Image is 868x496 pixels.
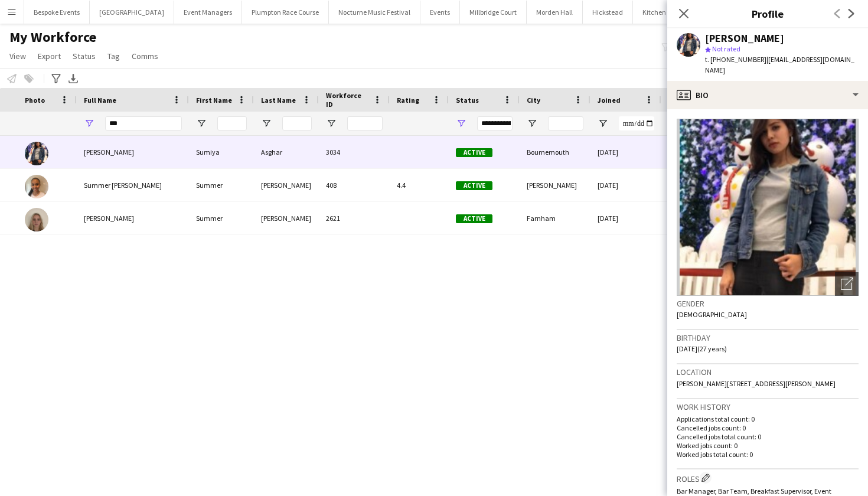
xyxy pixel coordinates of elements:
[390,169,449,201] div: 4.4
[261,118,272,129] button: Open Filter Menu
[460,1,527,24] button: Millbridge Court
[84,181,162,190] span: Summer [PERSON_NAME]
[590,136,661,168] div: [DATE]
[189,136,254,168] div: Sumiya
[677,310,747,319] span: [DEMOGRAPHIC_DATA]
[677,472,859,484] h3: Roles
[527,96,540,105] span: City
[282,116,312,130] input: Last Name Filter Input
[677,332,859,343] h3: Birthday
[677,450,859,459] p: Worked jobs total count: 0
[329,1,420,24] button: Nocturne Music Festival
[174,1,242,24] button: Event Managers
[326,91,368,109] span: Workforce ID
[90,1,174,24] button: [GEOGRAPHIC_DATA]
[73,51,96,61] span: Status
[33,48,66,64] a: Export
[107,51,120,61] span: Tag
[5,48,31,64] a: View
[420,1,460,24] button: Events
[520,202,590,234] div: Farnham
[705,55,766,64] span: t. [PHONE_NUMBER]
[520,136,590,168] div: Bournemouth
[835,272,859,296] div: Open photos pop-in
[25,175,48,198] img: Summer Dillon-Smith
[196,96,232,105] span: First Name
[677,415,859,423] p: Applications total count: 0
[520,169,590,201] div: [PERSON_NAME]
[254,169,319,201] div: [PERSON_NAME]
[261,96,296,105] span: Last Name
[705,55,854,74] span: | [EMAIL_ADDRESS][DOMAIN_NAME]
[456,214,492,223] span: Active
[105,116,182,130] input: Full Name Filter Input
[254,136,319,168] div: Asghar
[677,367,859,377] h3: Location
[527,1,583,24] button: Morden Hall
[189,169,254,201] div: Summer
[189,202,254,234] div: Summer
[677,379,836,388] span: [PERSON_NAME][STREET_ADDRESS][PERSON_NAME]
[677,344,727,353] span: [DATE] (27 years)
[456,118,466,129] button: Open Filter Menu
[319,202,390,234] div: 2621
[598,118,608,129] button: Open Filter Menu
[661,202,732,234] div: 397 days
[527,118,537,129] button: Open Filter Menu
[84,118,94,129] button: Open Filter Menu
[590,169,661,201] div: [DATE]
[196,118,207,129] button: Open Filter Menu
[84,148,134,156] span: [PERSON_NAME]
[677,119,859,296] img: Crew avatar or photo
[661,169,732,201] div: 57 days
[254,202,319,234] div: [PERSON_NAME]
[667,81,868,109] div: Bio
[84,214,134,223] span: [PERSON_NAME]
[677,402,859,412] h3: Work history
[712,44,740,53] span: Not rated
[619,116,654,130] input: Joined Filter Input
[677,423,859,432] p: Cancelled jobs count: 0
[456,96,479,105] span: Status
[598,96,621,105] span: Joined
[590,202,661,234] div: [DATE]
[66,71,80,86] app-action-btn: Export XLSX
[132,51,158,61] span: Comms
[705,33,784,44] div: [PERSON_NAME]
[456,148,492,157] span: Active
[677,441,859,450] p: Worked jobs count: 0
[667,6,868,21] h3: Profile
[25,142,48,165] img: Sumiya Asghar
[326,118,337,129] button: Open Filter Menu
[9,28,96,46] span: My Workforce
[24,1,90,24] button: Bespoke Events
[397,96,419,105] span: Rating
[242,1,329,24] button: Plumpton Race Course
[84,96,116,105] span: Full Name
[633,1,676,24] button: Kitchen
[583,1,633,24] button: Hickstead
[347,116,383,130] input: Workforce ID Filter Input
[319,169,390,201] div: 408
[677,432,859,441] p: Cancelled jobs total count: 0
[49,71,63,86] app-action-btn: Advanced filters
[25,96,45,105] span: Photo
[217,116,247,130] input: First Name Filter Input
[127,48,163,64] a: Comms
[68,48,100,64] a: Status
[38,51,61,61] span: Export
[25,208,48,231] img: Summer Jones
[9,51,26,61] span: View
[319,136,390,168] div: 3034
[677,298,859,309] h3: Gender
[548,116,583,130] input: City Filter Input
[103,48,125,64] a: Tag
[456,181,492,190] span: Active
